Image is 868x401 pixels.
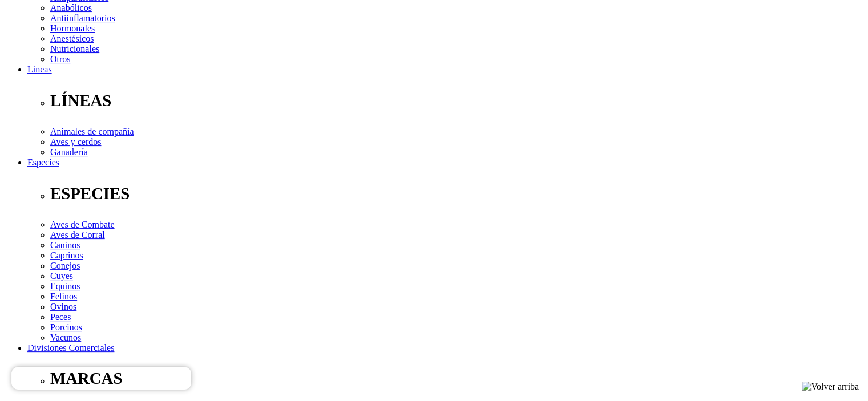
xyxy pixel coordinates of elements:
a: Animales de compañía [50,127,134,136]
a: Anestésicos [50,34,94,43]
a: Anabólicos [50,3,92,13]
a: Conejos [50,261,80,270]
a: Ganadería [50,147,88,157]
a: Antiinflamatorios [50,13,115,23]
a: Caprinos [50,250,83,260]
a: Cuyes [50,271,73,281]
a: Aves de Combate [50,220,115,229]
a: Peces [50,312,71,322]
a: Aves de Corral [50,230,105,240]
a: Ovinos [50,302,76,311]
a: Hormonales [50,23,95,33]
a: Nutricionales [50,44,99,54]
p: ESPECIES [50,184,863,203]
a: Equinos [50,281,80,291]
a: Otros [50,54,71,64]
a: Porcinos [50,322,82,332]
p: LÍNEAS [50,91,863,110]
a: Vacunos [50,333,81,342]
a: Líneas [27,64,52,74]
a: Caninos [50,240,80,250]
img: Volver arriba [802,382,859,392]
a: Felinos [50,291,77,301]
p: MARCAS [50,369,863,388]
a: Divisiones Comerciales [27,343,114,353]
iframe: Brevo live chat [11,367,191,390]
a: Aves y cerdos [50,137,101,147]
a: Especies [27,157,59,167]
